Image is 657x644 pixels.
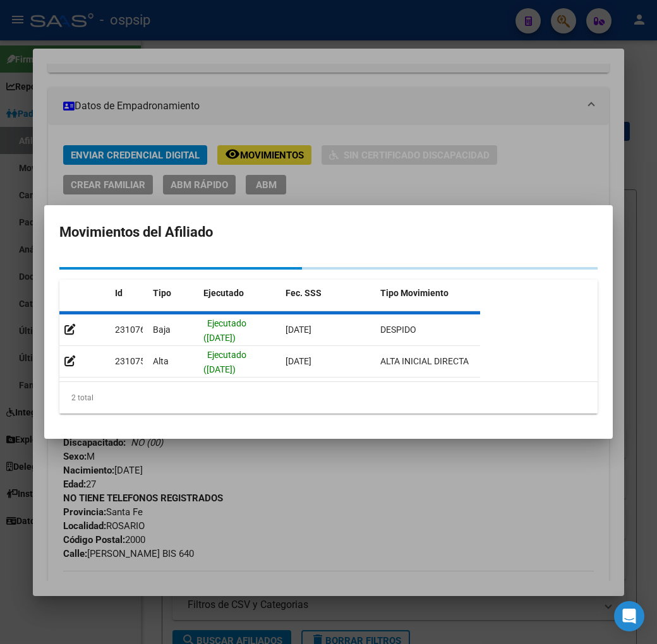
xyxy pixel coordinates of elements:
[380,288,449,298] span: Tipo Movimiento
[380,325,416,335] span: DESPIDO
[153,325,171,335] span: Baja
[286,356,311,366] span: [DATE]
[203,288,244,298] span: Ejecutado
[286,325,311,335] span: [DATE]
[286,288,322,298] span: Fec. SSS
[203,318,246,343] span: Ejecutado ([DATE])
[198,280,280,307] datatable-header-cell: Ejecutado
[614,601,644,631] div: Open Intercom Messenger
[375,280,489,307] datatable-header-cell: Tipo Movimiento
[153,356,169,366] span: Alta
[380,356,469,366] span: ALTA INICIAL DIRECTA
[115,356,145,366] span: 231075
[59,382,598,414] div: 2 total
[280,280,375,307] datatable-header-cell: Fec. SSS
[153,288,171,298] span: Tipo
[59,220,598,244] h2: Movimientos del Afiliado
[115,325,145,335] span: 231076
[148,280,198,307] datatable-header-cell: Tipo
[110,280,148,307] datatable-header-cell: Id
[115,288,123,298] span: Id
[203,350,246,374] span: Ejecutado ([DATE])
